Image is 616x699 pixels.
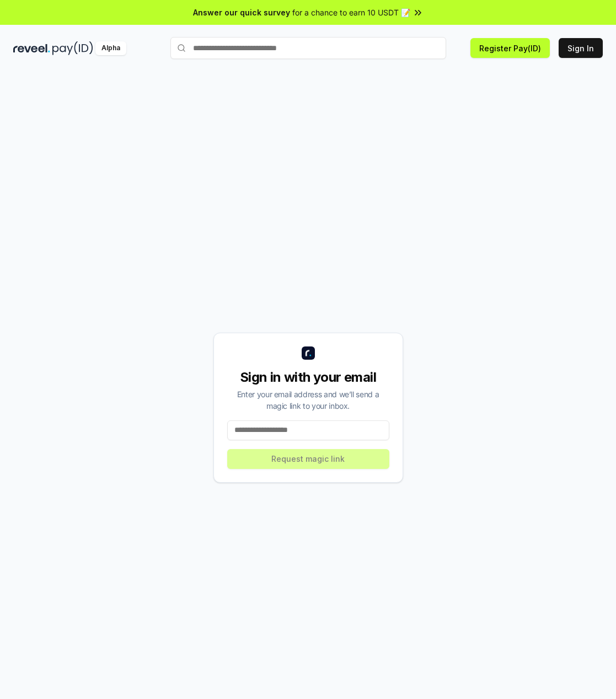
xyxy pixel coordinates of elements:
span: for a chance to earn 10 USDT 📝 [292,7,410,18]
button: Register Pay(ID) [470,38,550,58]
img: pay_id [52,41,93,55]
div: Enter your email address and we’ll send a magic link to your inbox. [227,388,389,412]
img: reveel_dark [13,41,50,55]
div: Sign in with your email [227,369,389,386]
button: Sign In [559,38,603,58]
img: logo_small [302,346,315,360]
span: Answer our quick survey [193,7,290,18]
div: Alpha [95,41,126,55]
